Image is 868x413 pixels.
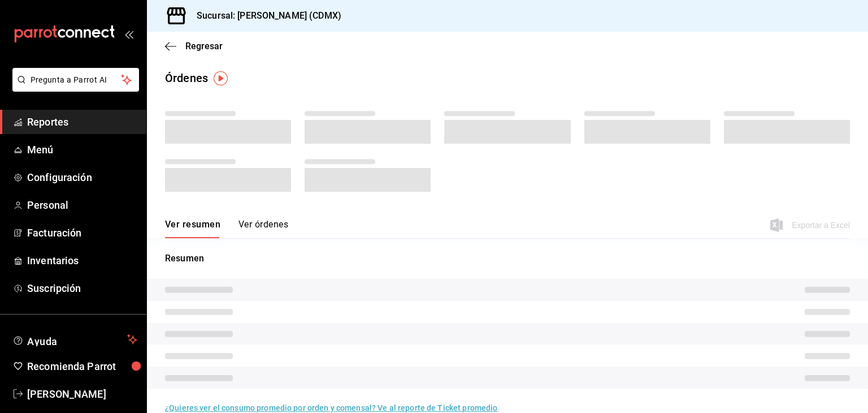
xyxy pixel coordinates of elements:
h3: Sucursal: [PERSON_NAME] (CDMX) [188,9,341,23]
span: Suscripción [27,281,137,296]
span: Personal [27,197,137,213]
span: Pregunta a Parrot AI [31,74,121,86]
span: Menú [27,142,137,157]
img: Tooltip marker [214,71,228,85]
div: Órdenes [165,70,208,87]
span: Regresar [185,41,223,51]
button: open_drawer_menu [124,29,133,38]
span: Facturación [27,225,137,240]
a: Pregunta a Parrot AI [8,82,139,94]
span: Recomienda Parrot [27,359,137,374]
span: Configuración [27,170,137,185]
p: Resumen [165,252,850,265]
span: Inventarios [27,253,137,268]
span: Ayuda [27,333,123,346]
a: ¿Quieres ver el consumo promedio por orden y comensal? Ve al reporte de Ticket promedio [165,403,497,412]
span: Reportes [27,114,137,130]
span: [PERSON_NAME] [27,386,137,402]
div: navigation tabs [165,219,288,238]
button: Regresar [165,41,223,51]
button: Ver órdenes [238,219,288,238]
button: Pregunta a Parrot AI [12,68,139,92]
button: Ver resumen [165,219,220,238]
